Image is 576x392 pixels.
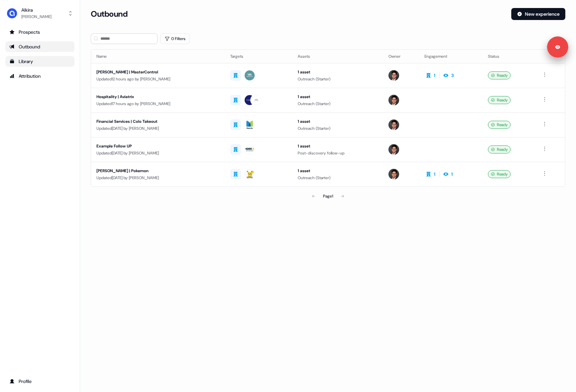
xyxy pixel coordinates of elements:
div: Outreach (Starter) [298,76,378,82]
div: Updated [DATE] by [PERSON_NAME] [96,150,220,156]
div: 3 [451,72,454,79]
th: Assets [292,50,383,63]
div: Page 1 [323,193,333,200]
a: Go to prospects [5,27,74,37]
img: Hugh [388,169,399,179]
div: 1 asset [298,167,378,174]
div: Alkira [21,7,51,13]
a: Go to outbound experience [5,41,74,52]
div: 1 [434,171,436,177]
div: Ready [488,145,511,153]
div: Ready [488,71,511,79]
button: 0 Filters [160,33,190,44]
a: Go to profile [5,376,74,387]
div: Outreach (Starter) [298,174,378,181]
div: Updated 17 hours ago by [PERSON_NAME] [96,100,220,107]
div: Outreach (Starter) [298,100,378,107]
div: 1 [434,72,436,79]
button: Alkira[PERSON_NAME] [5,5,74,21]
div: Library [9,58,70,65]
div: Post-discovery follow-up [298,150,378,156]
div: Financial Services | Colo Takeout [96,118,220,125]
th: Owner [383,50,419,63]
div: Attribution [9,73,70,79]
div: Updated [DATE] by [PERSON_NAME] [96,125,220,132]
div: Outreach (Starter) [298,125,378,132]
h3: Outbound [91,9,127,19]
div: Ready [488,170,511,178]
a: Go to attribution [5,71,74,81]
div: Prospects [9,29,70,35]
button: New experience [511,8,565,20]
div: 1 asset [298,69,378,75]
th: Engagement [419,50,483,63]
div: Ready [488,121,511,129]
div: Example Follow UP [96,143,220,149]
img: Hugh [388,144,399,155]
div: 1 [451,171,453,177]
div: Outbound [9,43,70,50]
div: [PERSON_NAME] | Pokemon [96,167,220,174]
div: Profile [9,378,70,385]
div: [PERSON_NAME] [21,13,51,20]
div: [PERSON_NAME] | MasterControl [96,69,220,75]
th: Status [483,50,535,63]
th: Targets [225,50,293,63]
div: 1 asset [298,93,378,100]
img: Hugh [388,119,399,130]
div: 1 asset [298,118,378,125]
img: Hugh [388,95,399,105]
div: Ready [488,96,511,104]
div: Updated 12 hours ago by [PERSON_NAME] [96,76,220,82]
img: Hugh [388,70,399,81]
div: Hospitality | Aviatrix [96,93,220,100]
a: Go to templates [5,56,74,67]
div: 1 asset [298,143,378,149]
th: Name [91,50,225,63]
div: Updated [DATE] by [PERSON_NAME] [96,174,220,181]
